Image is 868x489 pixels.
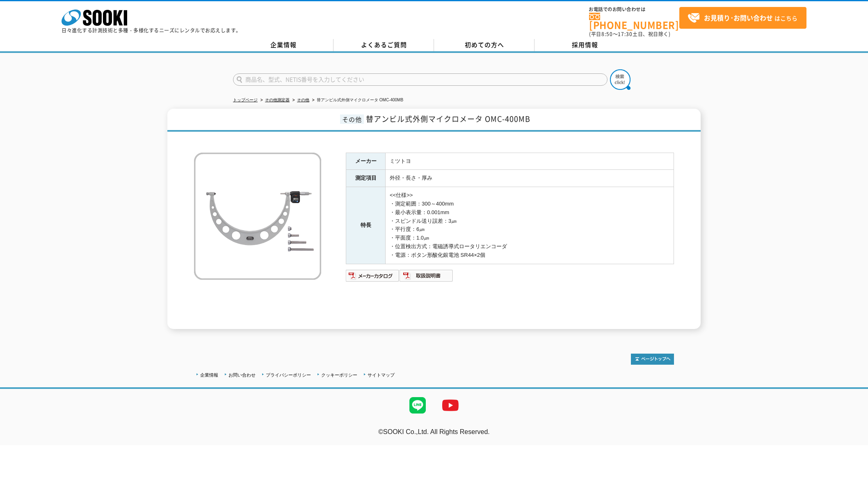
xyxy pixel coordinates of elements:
strong: お見積り･お問い合わせ [704,13,773,23]
span: はこちら [688,12,797,24]
a: 初めての方へ [434,39,535,51]
a: お見積り･お問い合わせはこちら [679,7,806,29]
span: 替アンビル式外側マイクロメータ OMC-400MB [366,113,530,124]
a: トップページ [233,98,258,102]
img: YouTube [434,389,467,422]
img: トップページへ [631,354,674,365]
p: 日々進化する計測技術と多種・多様化するニーズにレンタルでお応えします。 [62,28,241,33]
a: お問い合わせ [228,372,256,377]
td: ミツトヨ [386,153,674,170]
a: サイトマップ [368,372,395,377]
a: 採用情報 [535,39,635,51]
a: 取扱説明書 [400,274,453,281]
a: その他 [297,98,309,102]
a: 企業情報 [200,372,218,377]
th: 特長 [346,187,386,264]
input: 商品名、型式、NETIS番号を入力してください [233,73,608,86]
img: 替アンビル式外側マイクロメータ OMC-400MB [194,153,321,280]
span: 初めての方へ [465,40,504,49]
img: 取扱説明書 [400,269,453,282]
span: 8:50 [601,30,613,38]
a: その他測定器 [265,98,290,102]
span: その他 [340,114,364,124]
th: 測定項目 [346,170,386,187]
li: 替アンビル式外側マイクロメータ OMC-400MB [311,96,403,105]
a: テストMail [836,437,868,444]
img: btn_search.png [610,69,630,90]
span: 17:30 [618,30,633,38]
a: クッキーポリシー [321,372,357,377]
td: 外径・長さ・厚み [386,170,674,187]
span: (平日 ～ 土日、祝日除く) [589,30,670,38]
img: メーカーカタログ [346,269,400,282]
th: メーカー [346,153,386,170]
a: [PHONE_NUMBER] [589,13,679,30]
span: お電話でのお問い合わせは [589,7,679,12]
a: よくあるご質問 [333,39,434,51]
a: 企業情報 [233,39,333,51]
td: <<仕様>> ・測定範囲：300～400mm ・最小表示量：0.001mm ・スピンドル送り誤差：3㎛ ・平行度：6㎛ ・平面度：1.0㎛ ・位置検出方式：電磁誘導式ロータリエンコーダ ・電源：... [386,187,674,264]
a: プライバシーポリシー [266,372,311,377]
a: メーカーカタログ [346,274,400,281]
img: LINE [401,389,434,422]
